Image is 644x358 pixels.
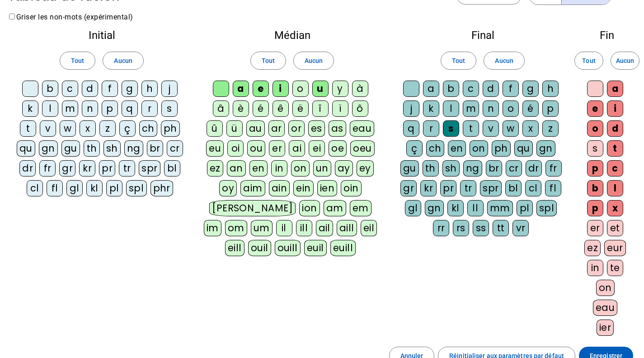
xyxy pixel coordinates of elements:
div: bl [505,180,522,196]
div: ouill [275,240,301,256]
input: Griser les non-mots (expérimental) [9,14,15,19]
div: en [249,160,268,177]
div: gn [536,140,555,157]
div: um [251,220,273,236]
button: Aucun [611,52,639,70]
div: t [463,120,479,137]
div: q [403,120,419,137]
div: fl [47,180,63,196]
div: ion [299,200,320,216]
div: ô [352,100,368,117]
div: on [291,160,310,177]
button: Aucun [293,52,334,70]
button: Tout [250,52,286,70]
div: ay [335,160,353,177]
div: b [443,81,459,97]
div: rs [453,220,469,236]
div: spr [139,160,160,177]
div: om [225,220,247,236]
div: eau [350,120,375,137]
div: pl [517,200,533,216]
h2: Fin [584,30,630,41]
div: î [312,100,329,117]
div: oe [329,140,347,157]
div: j [161,81,178,97]
div: br [147,140,163,157]
div: p [587,160,603,177]
div: i [607,100,623,117]
div: gn [39,140,58,157]
div: s [443,120,459,137]
div: é [522,100,539,117]
div: kl [447,200,464,216]
div: sh [103,140,121,157]
div: gl [405,200,421,216]
div: in [271,160,287,177]
div: ez [584,240,601,256]
div: oin [341,180,362,196]
div: gu [400,160,419,177]
div: p [587,200,603,216]
div: or [288,120,305,137]
div: d [607,120,623,137]
div: er [269,140,285,157]
div: w [60,120,76,137]
div: h [542,81,559,97]
h2: Initial [14,30,189,41]
div: o [587,120,603,137]
div: k [423,100,439,117]
div: r [141,100,158,117]
div: t [20,120,36,137]
div: ç [406,140,423,157]
div: ain [269,180,290,196]
div: ier [597,320,614,336]
div: ë [292,100,309,117]
div: u [312,81,329,97]
div: ü [226,120,243,137]
div: ï [332,100,348,117]
div: b [42,81,58,97]
div: eil [361,220,377,236]
div: z [542,120,559,137]
div: j [403,100,419,117]
div: ph [161,120,180,137]
div: es [308,120,325,137]
div: [PERSON_NAME] [209,200,296,216]
div: x [80,120,96,137]
div: ll [467,200,484,216]
div: ey [357,160,374,177]
div: aim [240,180,265,196]
div: euil [304,240,327,256]
div: l [42,100,58,117]
div: n [82,100,98,117]
div: w [503,120,519,137]
button: Tout [441,52,476,70]
div: h [141,81,158,97]
div: c [62,81,78,97]
div: t [607,140,623,157]
div: qu [17,140,35,157]
div: dr [19,160,36,177]
div: am [324,200,346,216]
div: e [253,81,269,97]
div: au [246,120,265,137]
div: ez [207,160,223,177]
div: eu [206,140,224,157]
span: Aucun [305,55,323,66]
div: eur [604,240,626,256]
div: em [350,200,371,216]
div: e [587,100,603,117]
div: tt [493,220,509,236]
div: te [607,260,623,276]
button: Aucun [484,52,524,70]
div: o [292,81,309,97]
div: x [522,120,539,137]
div: mm [487,200,513,216]
div: a [423,81,439,97]
div: ch [139,120,157,137]
div: in [587,260,603,276]
div: ch [426,140,444,157]
div: an [227,160,246,177]
div: r [423,120,439,137]
span: Aucun [616,55,634,66]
